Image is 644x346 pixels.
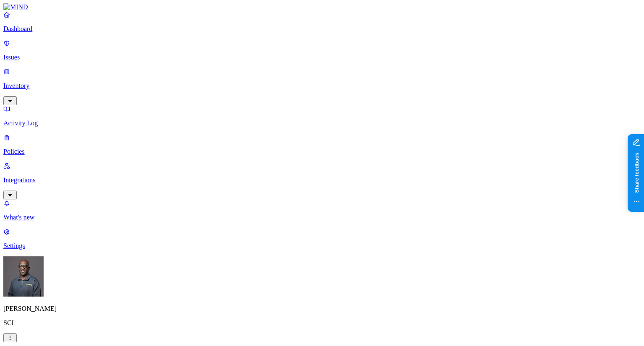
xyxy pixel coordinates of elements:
[3,3,28,11] img: MIND
[3,319,641,327] p: SCI
[3,82,641,90] p: Inventory
[3,11,641,33] a: Dashboard
[3,228,641,250] a: Settings
[3,68,641,104] a: Inventory
[3,199,641,221] a: What's new
[3,39,641,61] a: Issues
[3,256,44,297] img: Gregory Thomas
[3,54,641,61] p: Issues
[3,105,641,127] a: Activity Log
[3,242,641,250] p: Settings
[3,162,641,198] a: Integrations
[3,148,641,155] p: Policies
[3,119,641,127] p: Activity Log
[3,176,641,184] p: Integrations
[3,214,641,221] p: What's new
[3,305,641,312] p: [PERSON_NAME]
[3,25,641,33] p: Dashboard
[3,134,641,155] a: Policies
[3,3,641,11] a: MIND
